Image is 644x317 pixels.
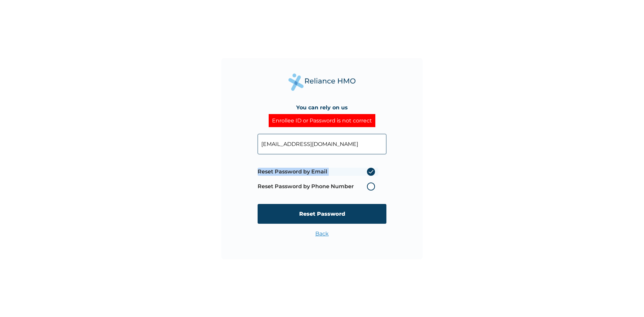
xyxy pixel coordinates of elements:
[296,104,348,111] h4: You can rely on us
[288,73,356,91] img: Reliance Health's Logo
[258,182,378,191] label: Reset Password by Phone Number
[258,134,386,154] input: Your Enrollee ID or Email Address
[315,230,329,237] a: Back
[269,114,375,127] div: Enrollee ID or Password is not correct
[258,168,378,176] label: Reset Password by Email
[258,164,378,194] span: Password reset method
[258,204,386,224] input: Reset Password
